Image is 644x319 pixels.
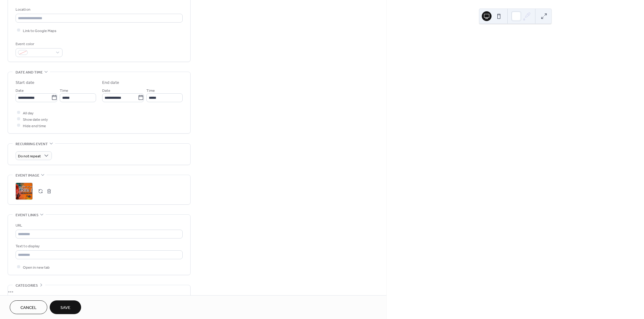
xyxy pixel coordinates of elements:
[23,27,56,34] span: Link to Google Maps
[16,69,43,76] span: Date and time
[16,41,61,47] div: Event color
[16,87,24,94] span: Date
[406,36,624,43] div: Nenhum evento próximo
[23,110,34,116] span: All day
[16,141,48,147] span: Recurring event
[23,123,46,129] span: Hide end time
[60,87,68,94] span: Time
[10,300,47,314] button: Cancel
[16,222,181,229] div: URL
[16,212,38,218] span: Event links
[16,243,181,249] div: Text to display
[8,285,190,298] div: •••
[146,87,155,94] span: Time
[16,172,39,179] span: Event image
[18,152,41,159] span: Do not repeat
[23,116,48,123] span: Show date only
[20,305,37,311] span: Cancel
[60,305,70,311] span: Save
[102,87,110,94] span: Date
[16,80,34,86] div: Start date
[102,80,119,86] div: End date
[50,300,81,314] button: Save
[16,6,181,13] div: Location
[16,282,38,289] span: Categories
[16,183,33,200] div: ;
[23,264,50,271] span: Open in new tab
